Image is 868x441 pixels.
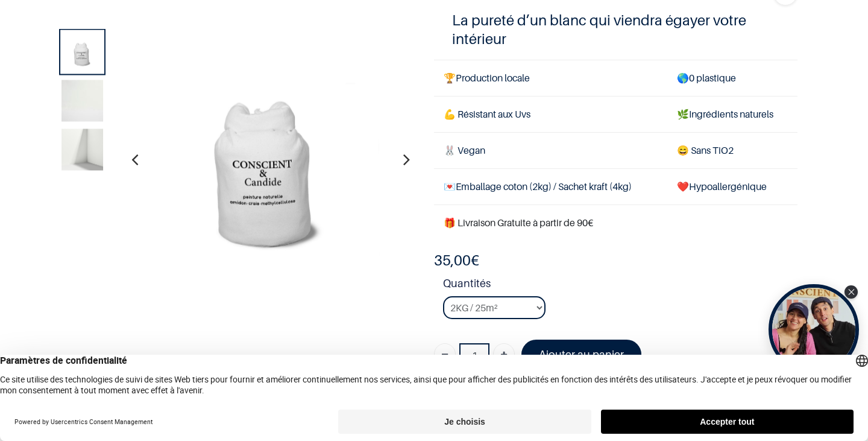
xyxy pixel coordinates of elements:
[434,252,479,269] b: €
[434,169,667,205] td: Emballage coton (2kg) / Sachet kraft (4kg)
[769,284,859,375] div: Tolstoy bubble widget
[136,27,401,292] img: Product image
[769,284,859,375] div: Open Tolstoy
[493,343,515,365] a: Ajouter
[667,169,797,205] td: ❤️Hypoallergénique
[444,217,593,229] font: 🎁 Livraison Gratuite à partir de 90€
[677,108,689,120] span: 🌿
[444,180,456,192] span: 💌
[677,144,696,156] span: 😄 S
[434,343,456,365] a: Supprimer
[444,144,485,156] span: 🐰 Vegan
[769,284,859,375] div: Open Tolstoy widget
[443,275,797,296] strong: Quantités
[61,129,103,171] img: Product image
[677,72,689,84] span: 🌎
[844,285,858,299] div: Close Tolstoy widget
[667,132,797,168] td: ans TiO2
[444,72,456,84] span: 🏆
[452,11,779,48] h4: La pureté d’un blanc qui viendra égayer votre intérieur
[10,10,46,46] button: Open chat widget
[444,108,530,120] span: 💪 Résistant aux Uvs
[667,96,797,132] td: Ingrédients naturels
[539,348,624,361] font: Ajouter au panier
[434,252,471,269] span: 35,00
[61,31,103,73] img: Product image
[434,60,667,96] td: Production locale
[61,80,103,122] img: Product image
[667,60,797,96] td: 0 plastique
[521,340,641,369] a: Ajouter au panier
